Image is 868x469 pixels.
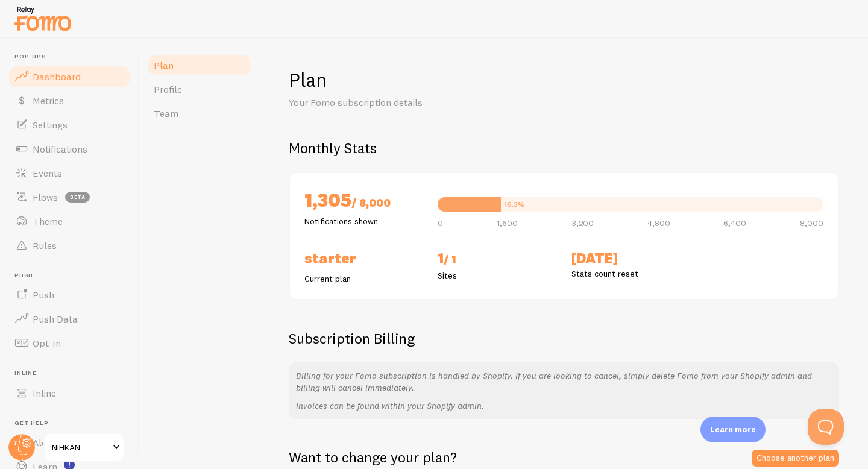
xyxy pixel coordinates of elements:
[14,370,131,377] span: Inline
[296,400,832,412] p: Invoices can be found within your Shopify admin.
[154,59,174,71] span: Plan
[7,161,131,185] a: Events
[7,233,131,257] a: Rules
[647,219,670,227] span: 4,800
[7,307,131,331] a: Push Data
[14,420,131,427] span: Get Help
[14,53,131,61] span: Pop-ups
[304,187,423,215] h2: 1,305
[33,313,78,325] span: Push Data
[444,253,456,266] span: / 1
[808,409,844,445] iframe: Help Scout Beacon - Open
[7,137,131,161] a: Notifications
[7,209,131,233] a: Theme
[497,219,518,227] span: 1,600
[146,101,252,125] a: Team
[154,107,178,119] span: Team
[304,215,423,227] p: Notifications shown
[52,440,109,455] span: NIHKAN
[7,113,131,137] a: Settings
[289,96,578,110] p: Your Fomo subscription details
[289,448,457,467] h2: Want to change your plan?
[146,77,252,101] a: Profile
[289,329,839,348] h2: Subscription Billing
[289,68,839,92] h1: Plan
[438,269,556,282] p: Sites
[7,89,131,113] a: Metrics
[13,3,73,34] img: fomo-relay-logo-orange.svg
[33,95,64,107] span: Metrics
[289,139,839,157] h2: Monthly Stats
[33,337,61,349] span: Opt-In
[33,167,62,179] span: Events
[33,215,63,227] span: Theme
[7,331,131,355] a: Opt-In
[752,450,839,467] a: Choose another plan
[33,119,68,131] span: Settings
[65,192,90,203] span: beta
[571,219,594,227] span: 3,200
[710,424,756,435] p: Learn more
[351,196,391,210] span: / 8,000
[7,283,131,307] a: Push
[33,289,54,301] span: Push
[504,201,524,208] div: 16.3%
[438,249,556,269] h2: 1
[154,83,182,95] span: Profile
[800,219,823,227] span: 8,000
[7,185,131,209] a: Flows beta
[146,53,252,77] a: Plan
[7,65,131,89] a: Dashboard
[438,219,443,227] span: 0
[33,239,57,251] span: Rules
[14,272,131,280] span: Push
[571,249,690,268] h2: [DATE]
[33,143,87,155] span: Notifications
[304,272,423,285] p: Current plan
[723,219,746,227] span: 6,400
[33,71,81,83] span: Dashboard
[7,430,131,455] a: Alerts 1 new
[571,268,690,280] p: Stats count reset
[33,191,58,203] span: Flows
[304,249,423,268] h2: Starter
[296,370,832,394] p: Billing for your Fomo subscription is handled by Shopify. If you are looking to cancel, simply de...
[43,433,125,462] a: NIHKAN
[700,417,766,442] div: Learn more
[7,381,131,405] a: Inline
[33,387,56,399] span: Inline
